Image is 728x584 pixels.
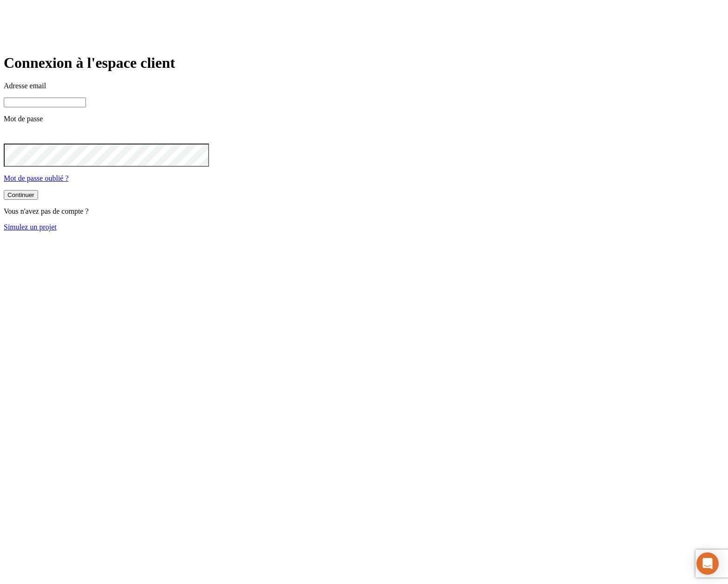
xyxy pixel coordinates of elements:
[7,191,34,198] div: Continuer
[4,54,724,72] h1: Connexion à l'espace client
[4,174,69,182] a: Mot de passe oublié ?
[4,115,724,123] p: Mot de passe
[4,207,724,216] p: Vous n'avez pas de compte ?
[4,190,38,200] button: Continuer
[4,82,724,90] p: Adresse email
[696,552,719,575] div: Open Intercom Messenger
[4,223,57,231] a: Simulez un projet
